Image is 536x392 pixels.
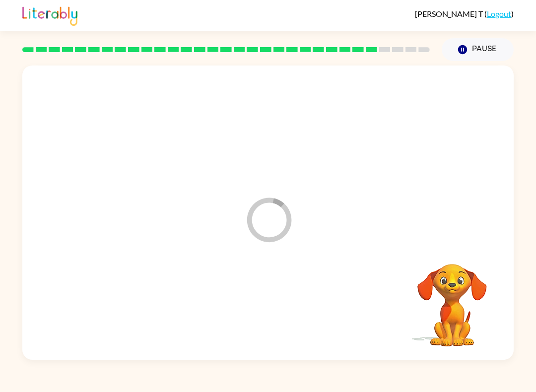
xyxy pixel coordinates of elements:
span: [PERSON_NAME] T [415,9,484,18]
div: ( ) [415,9,514,18]
video: Your browser must support playing .mp4 files to use Literably. Please try using another browser. [402,249,502,348]
a: Logout [487,9,511,18]
button: Pause [442,38,514,61]
img: Literably [22,4,77,26]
